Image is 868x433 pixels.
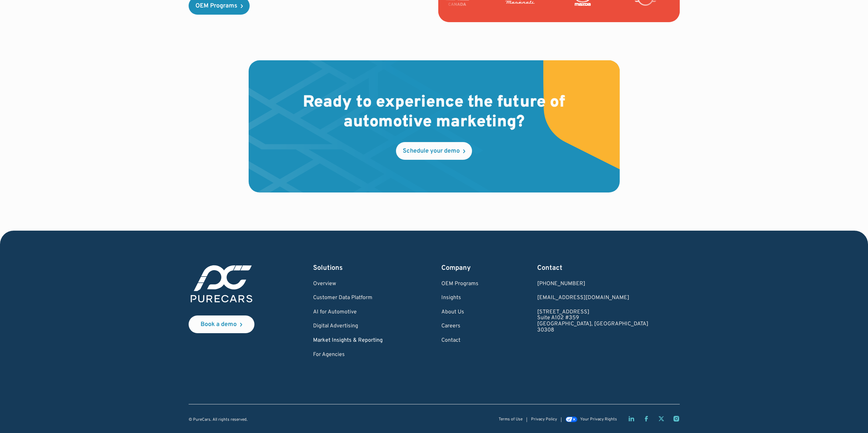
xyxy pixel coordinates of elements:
[201,322,237,328] div: Book a demo
[313,295,383,301] a: Customer Data Platform
[292,93,576,132] h2: Ready to experience the future of automotive marketing?
[396,142,472,160] a: Schedule your demo
[580,417,617,422] div: Your Privacy Rights
[313,309,383,315] a: AI for Automotive
[313,281,383,287] a: Overview
[441,309,479,315] a: About Us
[537,309,648,333] a: [STREET_ADDRESS]Suite A102 #359[GEOGRAPHIC_DATA], [GEOGRAPHIC_DATA]30308
[537,295,648,301] a: Email us
[565,417,617,422] a: Your Privacy Rights
[441,281,479,287] a: OEM Programs
[189,263,254,305] img: purecars logo
[313,352,383,358] a: For Agencies
[537,263,648,273] div: Contact
[531,417,557,422] a: Privacy Policy
[403,148,460,154] div: Schedule your demo
[658,415,665,422] a: Twitter X page
[189,418,248,422] div: © PureCars. All rights reserved.
[441,263,479,273] div: Company
[313,263,383,273] div: Solutions
[499,417,523,422] a: Terms of Use
[313,338,383,344] a: Market Insights & Reporting
[628,415,635,422] a: LinkedIn page
[537,281,648,287] div: [PHONE_NUMBER]
[195,3,237,9] div: OEM Programs
[643,415,650,422] a: Facebook page
[441,338,479,344] a: Contact
[441,323,479,329] a: Careers
[441,295,479,301] a: Insights
[189,315,254,333] a: Book a demo
[313,323,383,329] a: Digital Advertising
[673,415,680,422] a: Instagram page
